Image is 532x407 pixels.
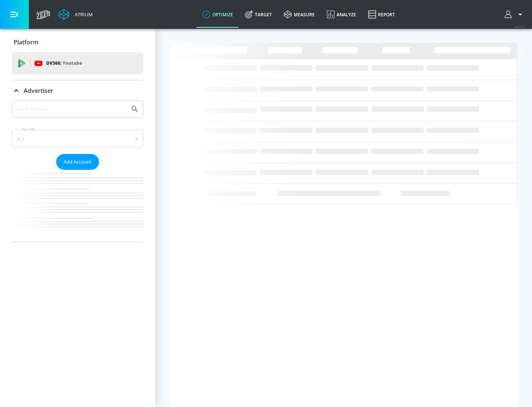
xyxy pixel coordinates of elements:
[12,170,143,242] nav: list of Advertiser
[12,32,143,53] div: Platform
[46,59,82,67] p: DV360:
[21,127,37,132] label: Sort By
[72,11,93,18] div: Atrium
[12,52,143,74] div: DV360: Youtube
[321,1,362,28] a: Analyze
[15,104,127,114] input: Search by name
[62,59,82,67] p: Youtube
[12,101,143,242] div: Advertiser
[239,1,278,28] a: Target
[24,87,53,95] p: Advertiser
[514,24,525,28] span: v 4.32.0
[278,1,321,28] a: measure
[14,38,38,46] p: Platform
[64,158,92,166] span: Add Account
[12,80,143,101] div: Advertiser
[58,9,93,20] a: Atrium
[362,1,401,28] a: Report
[197,1,239,28] a: optimize
[12,129,143,148] div: A-Z
[56,154,99,170] button: Add Account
